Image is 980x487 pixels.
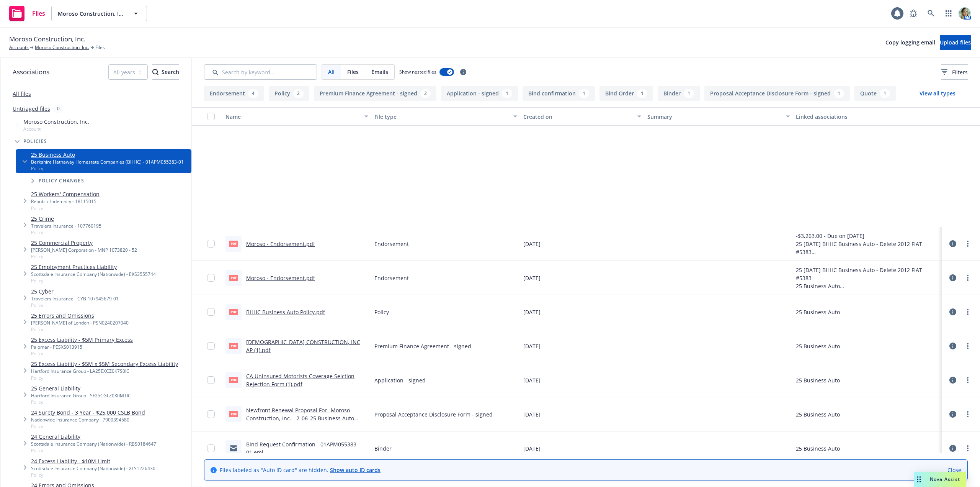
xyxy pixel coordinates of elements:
button: View all types [907,86,968,101]
div: Hartford Insurance Group - SF25CGLZ0K0MTIC [31,392,131,399]
span: Policy [31,253,137,260]
span: Copy logging email [885,39,935,46]
span: Associations [13,67,49,77]
span: Policy [31,326,129,333]
a: All files [13,90,31,97]
div: File type [374,113,509,121]
span: Moroso Construction, Inc. [58,10,124,18]
div: 1 [684,89,694,98]
a: Report a Bug [906,6,921,21]
div: 25 [DATE] BHHC Business Auto - Delete 2012 FIAT #5383 [796,240,939,256]
span: Policy [31,375,178,381]
input: Toggle Row Selected [207,376,215,384]
span: Policy [31,350,133,357]
span: Show nested files [399,69,436,75]
div: 1 [579,89,589,98]
img: photo [959,7,971,20]
div: Scottsdale Insurance Company (Nationwide) - RBS0184647 [31,441,156,447]
div: Name [225,113,360,121]
a: Newfront Renewal Proposal For_ Moroso Construction, Inc. - 2_06_25 Business Auto Proposal (1).pdf [246,407,354,430]
span: Upload files [940,39,971,46]
span: Proposal Acceptance Disclosure Form - signed [374,410,493,418]
a: 25 Workers' Compensation [31,190,100,198]
div: Search [152,65,179,79]
span: Binder [374,444,392,453]
span: pdf [229,377,238,383]
span: Files [32,10,45,16]
div: [PERSON_NAME] of London - PSN0240207040 [31,320,129,326]
div: Travelers Insurance - CYB-107945679-01 [31,295,119,302]
span: Premium Finance Agreement - signed [374,342,471,350]
span: Files labeled as "Auto ID card" are hidden. [220,466,381,474]
button: Quote [854,86,896,101]
a: [DEMOGRAPHIC_DATA] CONSTRUCTION, INC AP (1).pdf [246,338,360,354]
a: 25 Cyber [31,287,119,295]
span: Policies [23,139,47,144]
a: more [963,239,972,248]
div: 25 Business Auto [796,342,840,350]
a: 24 Excess Liability - $10M Limit [31,457,155,465]
a: Accounts [9,44,29,51]
a: 25 Excess Liability - $5M Primary Excess [31,336,133,344]
div: Scottsdale Insurance Company (Nationwide) - XLS1226430 [31,465,155,472]
a: Bind Request Confirmation - 01APM055383-01.eml [246,441,358,456]
span: Emails [371,68,388,76]
span: pdf [229,275,238,280]
div: 1 [502,89,512,98]
div: 25 Business Auto [796,444,840,453]
button: Summary [644,107,793,126]
span: Policy changes [39,179,84,183]
span: pdf [229,411,238,417]
a: Close [947,466,961,474]
span: Policy [31,205,100,212]
span: Policy [31,165,184,172]
span: Policy [31,472,155,478]
div: 0 [53,104,64,113]
span: Policy [374,308,389,316]
a: Moroso - Endorsement.pdf [246,274,315,282]
a: CA Uninsured Motorists Coverage Selction Rejection Form (1).pdf [246,372,354,388]
div: Republic Indemnity - 18115015 [31,198,100,205]
a: 25 Crime [31,215,101,223]
button: File type [371,107,520,126]
span: Filters [941,68,968,76]
button: Linked associations [793,107,942,126]
span: Moroso Construction, Inc. [23,118,89,126]
a: more [963,410,972,419]
span: Policy [31,447,156,454]
div: 4 [248,89,258,98]
a: more [963,375,972,385]
a: more [963,444,972,453]
div: 25 Business Auto [796,410,840,418]
a: Show auto ID cards [330,466,381,474]
button: Binder [658,86,700,101]
div: 25 [DATE] BHHC Business Auto - Delete 2012 FIAT #5383 [796,266,939,282]
button: Name [222,107,371,126]
button: Upload files [940,35,971,50]
input: Toggle Row Selected [207,240,215,248]
a: Search [923,6,939,21]
button: Created on [520,107,644,126]
div: Scottsdale Insurance Company (Nationwide) - EKS3555744 [31,271,156,277]
div: [PERSON_NAME] Corporation - MNP 1073820 - 52 [31,247,137,253]
a: more [963,307,972,316]
input: Select all [207,113,215,120]
span: pdf [229,309,238,315]
input: Toggle Row Selected [207,342,215,350]
span: Policy [31,277,156,284]
div: Travelers Insurance - 107760195 [31,223,101,229]
div: 1 [880,89,890,98]
div: Linked associations [796,113,939,121]
div: 2 [420,89,431,98]
span: pdf [229,241,238,246]
input: Toggle Row Selected [207,274,215,282]
span: Policy [31,423,145,430]
div: Hartford Insurance Group - LA25EXCZ0K7S0IC [31,368,178,374]
div: 2 [293,89,304,98]
button: Proposal Acceptance Disclosure Form - signed [704,86,850,101]
span: [DATE] [523,240,541,248]
span: [DATE] [523,308,541,316]
div: 25 Business Auto [796,308,840,316]
a: Untriaged files [13,105,50,113]
div: Drag to move [914,472,924,487]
